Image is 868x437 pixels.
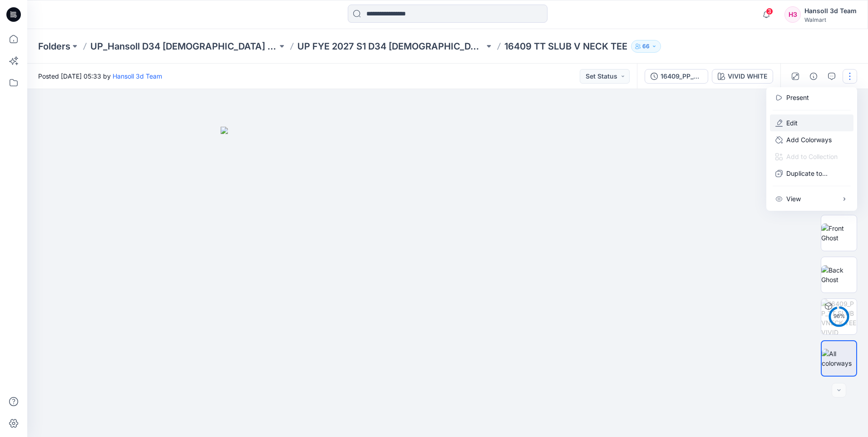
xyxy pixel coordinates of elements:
[297,40,484,53] a: UP FYE 2027 S1 D34 [DEMOGRAPHIC_DATA] Knit Tops
[806,69,821,84] button: Details
[786,118,798,128] a: Edit
[822,349,856,368] img: All colorways
[642,41,650,51] p: 66
[784,6,801,23] div: H3
[786,194,801,204] p: View
[786,135,832,144] p: Add Colorways
[804,16,857,23] div: Walmart
[821,299,857,334] img: 16409_PP_TT SLUB VNECK TEE VIVID WHITE
[828,313,850,320] div: 96 %
[504,40,627,53] p: 16409 TT SLUB V NECK TEE
[90,40,277,53] a: UP_Hansoll D34 [DEMOGRAPHIC_DATA] Knit Tops
[728,71,767,81] div: VIVID WHITE
[712,69,773,84] button: VIVID WHITE
[113,72,162,80] a: Hansoll 3d Team
[821,265,857,284] img: Back Ghost
[786,93,809,102] a: Present
[38,71,162,81] span: Posted [DATE] 05:33 by
[221,127,675,437] img: eyJhbGciOiJIUzI1NiIsImtpZCI6IjAiLCJzbHQiOiJzZXMiLCJ0eXAiOiJKV1QifQ.eyJkYXRhIjp7InR5cGUiOiJzdG9yYW...
[821,223,857,243] img: Front Ghost
[645,69,708,84] button: 16409_PP_TT SLUB VNECK TEE
[38,40,70,53] a: Folders
[631,40,661,53] button: 66
[786,169,828,178] p: Duplicate to...
[661,71,702,81] div: 16409_PP_TT SLUB VNECK TEE
[766,8,773,15] span: 3
[804,5,857,16] div: Hansoll 3d Team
